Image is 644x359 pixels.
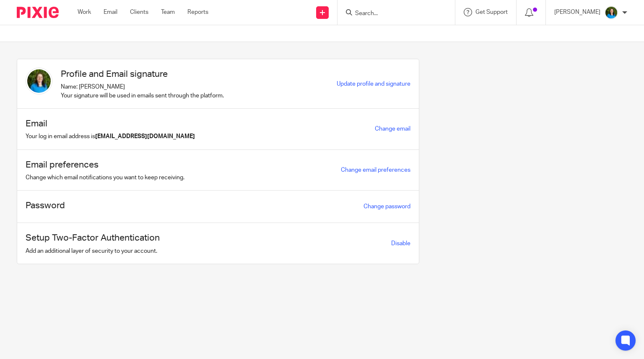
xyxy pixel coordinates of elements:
[26,117,195,130] h1: Email
[104,8,117,16] a: Email
[475,9,508,15] span: Get Support
[354,10,430,18] input: Search
[26,132,195,141] p: Your log in email address is
[375,126,410,132] a: Change email
[341,167,410,173] a: Change email preferences
[130,8,148,16] a: Clients
[26,173,184,182] p: Change which email notifications you want to keep receiving.
[78,8,91,16] a: Work
[26,68,52,94] img: Z91wLL_E.jpeg
[17,7,59,18] img: Pixie
[95,134,195,139] b: [EMAIL_ADDRESS][DOMAIN_NAME]
[337,81,410,87] a: Update profile and signature
[187,8,208,16] a: Reports
[605,6,618,19] img: Z91wLL_E.jpeg
[161,8,175,16] a: Team
[61,68,224,81] h1: Profile and Email signature
[26,158,184,171] h1: Email preferences
[61,83,224,100] p: Name: [PERSON_NAME] Your signature will be used in emails sent through the platform.
[26,199,65,212] h1: Password
[391,241,410,246] a: Disable
[364,204,410,210] a: Change password
[554,8,600,16] p: [PERSON_NAME]
[26,247,160,255] p: Add an additional layer of security to your account.
[26,231,160,244] h1: Setup Two-Factor Authentication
